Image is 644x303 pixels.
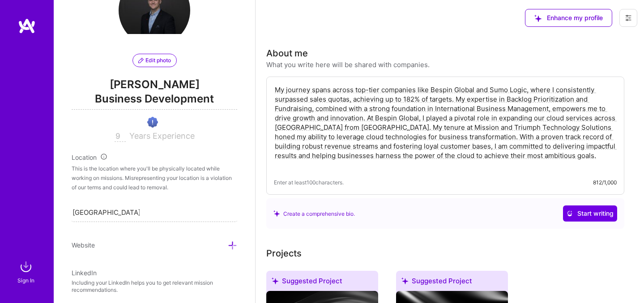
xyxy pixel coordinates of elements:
[266,60,430,69] div: What you write here will be shared with companies.
[18,18,36,34] img: logo
[129,131,195,141] span: Years Experience
[266,47,308,60] div: About me
[266,271,378,294] div: Suggested Project
[563,205,617,222] button: Start writing
[567,210,573,217] i: icon CrystalBallWhite
[132,54,177,67] button: Edit photo
[274,84,617,171] textarea: My journey spans across top-tier companies like Bespin Global and Sumo Logic, where I consistentl...
[19,258,35,285] a: sign inSign In
[72,241,95,249] span: Website
[147,117,158,128] img: High Potential User
[72,269,97,277] span: LinkedIn
[273,210,280,217] i: icon SuggestedTeams
[72,153,237,162] div: Location
[274,178,344,187] span: Enter at least 100 characters.
[115,131,126,142] input: XX
[72,279,237,294] p: Including your LinkedIn helps you to get relevant mission recommendations.
[138,56,171,64] span: Edit photo
[17,258,35,276] img: sign in
[17,276,34,285] div: Sign In
[593,178,617,187] div: 812/1,000
[72,91,237,110] span: Business Development
[272,277,278,284] i: icon SuggestedTeams
[396,271,508,294] div: Suggested Project
[72,164,237,192] div: This is the location where you'll be physically located while working on missions. Misrepresentin...
[273,209,355,218] div: Create a comprehensive bio.
[72,78,237,91] span: [PERSON_NAME]
[266,247,302,260] div: Projects
[401,277,408,284] i: icon SuggestedTeams
[138,58,144,63] i: icon PencilPurple
[567,209,614,218] span: Start writing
